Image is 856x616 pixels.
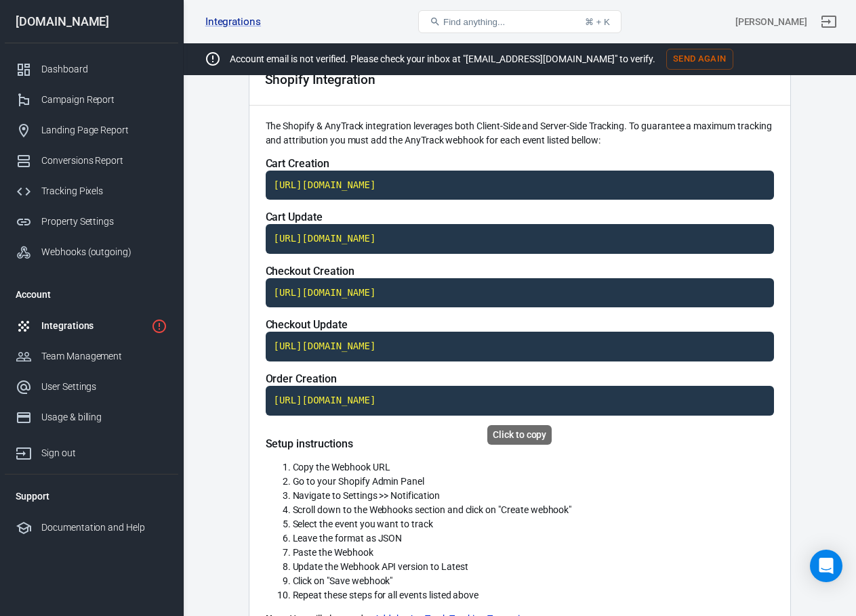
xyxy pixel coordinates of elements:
div: Dashboard [41,62,167,76]
div: Conversions Report [41,154,167,168]
code: Click to copy [266,171,774,200]
a: Webhooks (outgoing) [5,237,178,267]
a: Tracking Pixels [5,176,178,206]
code: Click to copy [266,386,774,416]
div: Click to copy [487,425,552,445]
a: Dashboard [5,54,178,85]
code: Click to copy [266,332,774,361]
span: Cart Update [266,211,323,223]
div: Sign out [41,446,167,460]
a: User Settings [5,372,178,402]
p: The Shopify & AnyTrack integration leverages both Client-Side and Server-Side Tracking. To guaran... [266,119,774,148]
div: Documentation and Help [41,521,167,535]
a: Team Management [5,341,178,372]
div: Open Intercom Messenger [810,550,842,582]
code: Click to copy [266,278,774,308]
div: [DOMAIN_NAME] [5,16,178,28]
div: Property Settings [41,215,167,229]
a: Landing Page Report [5,115,178,146]
span: Navigate to Settings >> Notification [293,490,440,501]
div: Webhooks (outgoing) [41,245,167,259]
span: Click on "Save webhook" [293,575,393,586]
a: Sign out [5,433,178,468]
a: Property Settings [5,206,178,237]
span: Repeat these steps for all events listed above [293,590,479,600]
svg: 1 networks not verified yet [151,318,167,334]
a: Conversions Report [5,146,178,176]
a: Usage & billing [5,402,178,433]
span: Checkout Creation [266,265,354,278]
a: Integrations [5,311,178,341]
span: Copy the Webhook URL [293,462,390,472]
div: Usage & billing [41,410,167,424]
div: Shopify Integration [265,72,375,87]
div: Integrations [41,319,146,333]
span: Leave the format as JSON [293,533,403,544]
span: Checkout Update [266,318,348,331]
code: Click to copy [266,224,774,254]
div: User Settings [41,380,167,394]
a: Sign out [813,5,845,38]
div: Campaign Report [41,93,167,107]
span: Cart Creation [266,157,329,170]
span: Order Creation [266,372,337,385]
div: Landing Page Report [41,123,167,137]
span: Find anything... [443,17,505,27]
h5: Setup instructions [266,437,774,451]
div: Account id: VW6wEJAx [735,15,807,29]
div: Tracking Pixels [41,184,167,198]
a: Integrations [205,15,261,29]
span: Select the event you want to track [293,519,433,529]
li: Account [5,278,178,311]
a: Campaign Report [5,85,178,115]
button: Find anything...⌘ + K [418,10,621,33]
div: Team Management [41,349,167,364]
li: Support [5,480,178,512]
span: Scroll down to the Webhooks section and click on "Create webhook" [293,504,572,515]
span: Update the Webhook API version to Latest [293,561,468,572]
span: Go to your Shopify Admin Panel [293,476,425,487]
span: Paste the Webhook [293,547,373,558]
div: ⌘ + K [585,17,610,27]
